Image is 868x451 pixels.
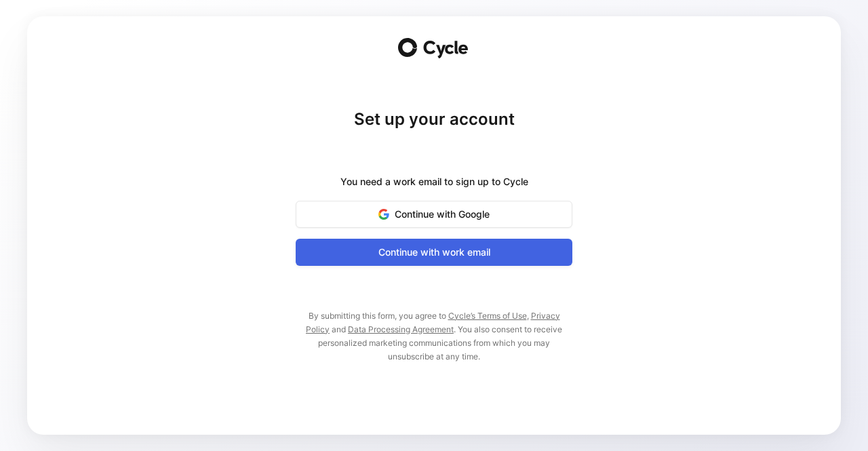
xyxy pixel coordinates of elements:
a: Data Processing Agreement [348,324,454,334]
div: You need a work email to sign up to Cycle [340,174,528,190]
a: Privacy Policy [306,311,560,334]
h1: Set up your account [296,109,572,130]
button: Continue with Google [296,201,572,228]
p: By submitting this form, you agree to , and . You also consent to receive personalized marketing ... [296,309,572,364]
span: Continue with Google [313,206,555,222]
span: Continue with work email [313,244,555,260]
a: Cycle’s Terms of Use [448,311,527,321]
button: Continue with work email [296,239,572,266]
